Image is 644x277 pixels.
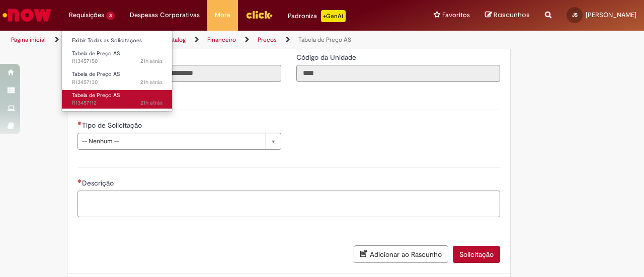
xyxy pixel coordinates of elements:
span: Rascunhos [494,10,530,20]
span: Necessários [77,179,82,183]
span: Descrição [82,178,116,188]
time: 28/08/2025 11:25:43 [140,57,163,65]
input: Código da Unidade [296,65,500,82]
span: R13457112 [72,99,163,107]
button: Solicitação [453,246,500,263]
label: Somente leitura - Código da Unidade [296,52,358,62]
button: Adicionar ao Rascunho [354,245,448,263]
a: Preços [258,36,277,44]
span: 3 [106,12,115,20]
span: Tabela de Preço AS [72,50,120,57]
textarea: Descrição [77,191,500,217]
input: Título [77,65,281,82]
ul: Trilhas de página [8,31,422,49]
span: Necessários [77,121,82,125]
span: Tabela de Preço AS [72,70,120,78]
span: Tabela de Preço AS [72,91,120,99]
span: R13457130 [72,78,163,86]
a: Aberto R13457150 : Tabela de Preço AS [62,48,173,67]
a: Exibir Todas as Solicitações [62,35,173,46]
span: 21h atrás [140,57,163,65]
span: Somente leitura - Código da Unidade [296,53,358,62]
span: Requisições [69,10,104,20]
img: click_logo_yellow_360x200.png [246,7,273,22]
span: Tipo de Solicitação [82,121,144,130]
time: 28/08/2025 11:23:03 [140,78,163,86]
time: 28/08/2025 11:21:13 [140,99,163,107]
a: Aberto R13457130 : Tabela de Preço AS [62,69,173,87]
img: ServiceNow [1,5,53,25]
span: -- Nenhum -- [82,133,261,149]
a: Página inicial [11,36,46,44]
span: [PERSON_NAME] [586,11,636,19]
p: +GenAi [321,10,346,22]
a: Aberto R13457112 : Tabela de Preço AS [62,90,173,109]
span: R13457150 [72,57,163,65]
ul: Requisições [61,30,173,112]
a: Rascunhos [485,11,530,20]
span: Despesas Corporativas [130,10,200,20]
span: 21h atrás [140,78,163,86]
span: More [215,10,230,20]
span: 21h atrás [140,99,163,107]
span: Favoritos [442,10,470,20]
div: Padroniza [288,10,346,22]
a: Tabela de Preço AS [298,36,351,44]
a: Financeiro [207,36,236,44]
span: JS [572,12,578,18]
